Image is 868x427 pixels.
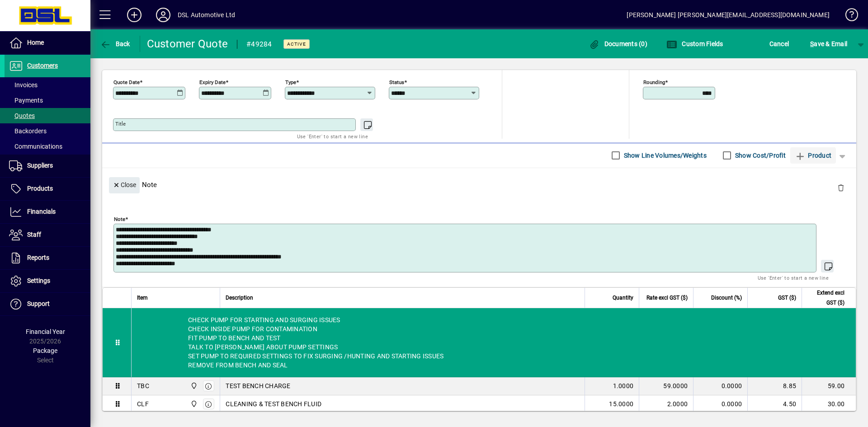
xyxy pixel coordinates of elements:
button: Save & Email [806,36,852,52]
span: Communications [9,143,62,150]
a: Knowledge Base [839,2,857,31]
div: 2.0000 [645,399,688,408]
label: Show Line Volumes/Weights [622,151,707,160]
span: ave & Email [810,37,847,51]
td: 0.0000 [693,377,747,395]
span: Back [100,40,130,47]
a: Communications [5,139,90,154]
a: Suppliers [5,155,90,177]
app-page-header-button: Back [90,36,140,52]
span: Product [795,148,831,163]
div: CHECK PUMP FOR STARTING AND SURGING ISSUES CHECK INSIDE PUMP FOR CONTAMINATION FIT PUMP TO BENCH ... [132,308,856,377]
div: CLF [137,399,149,408]
span: Backorders [9,127,47,135]
span: Settings [27,277,50,284]
span: Close [113,178,136,192]
td: 0.0000 [693,395,747,413]
span: Central [188,399,198,409]
span: Invoices [9,81,38,89]
button: Custom Fields [664,36,726,52]
app-page-header-button: Close [107,180,142,188]
mat-label: Status [389,79,404,85]
div: Note [102,168,856,201]
a: Backorders [5,123,90,139]
span: Staff [27,231,41,238]
mat-label: Title [115,121,126,127]
mat-hint: Use 'Enter' to start a new line [297,131,368,141]
a: Payments [5,93,90,108]
button: Back [98,36,132,52]
button: Product [790,147,836,164]
span: Suppliers [27,162,53,169]
span: Financial Year [26,328,65,335]
span: Cancel [769,37,789,51]
button: Add [120,7,149,23]
td: 4.50 [747,395,802,413]
div: TBC [137,381,149,390]
span: Central [188,381,198,391]
div: DSL Automotive Ltd [178,8,235,22]
span: Quantity [613,293,633,303]
label: Show Cost/Profit [733,151,786,160]
a: Products [5,178,90,200]
td: 59.00 [802,377,856,395]
a: Invoices [5,77,90,93]
button: Close [109,177,140,193]
a: Financials [5,201,90,223]
span: Documents (0) [589,40,647,47]
span: Customers [27,62,58,69]
span: Package [33,347,57,354]
span: Discount (%) [711,293,742,303]
span: Custom Fields [666,40,723,47]
span: Reports [27,254,49,261]
div: #49284 [246,37,272,52]
span: 15.0000 [609,399,633,408]
span: GST ($) [778,293,796,303]
span: Payments [9,97,43,104]
span: Home [27,39,44,46]
td: 30.00 [802,395,856,413]
button: Documents (0) [586,36,650,52]
span: Products [27,185,53,192]
a: Support [5,293,90,315]
td: 8.85 [747,377,802,395]
span: S [810,40,814,47]
span: CLEANING & TEST BENCH FLUID [226,399,321,408]
a: Reports [5,247,90,269]
span: TEST BENCH CHARGE [226,381,290,390]
a: Settings [5,270,90,292]
a: Staff [5,224,90,246]
mat-label: Quote date [113,79,140,85]
span: Support [27,300,50,307]
span: Description [226,293,253,303]
div: [PERSON_NAME] [PERSON_NAME][EMAIL_ADDRESS][DOMAIN_NAME] [627,8,830,22]
mat-hint: Use 'Enter' to start a new line [758,272,829,283]
a: Quotes [5,108,90,123]
button: Delete [830,177,852,199]
span: Active [287,41,306,47]
span: Rate excl GST ($) [646,293,688,303]
span: 1.0000 [613,381,634,390]
mat-label: Expiry date [199,79,226,85]
button: Cancel [767,36,792,52]
span: Quotes [9,112,35,119]
span: Extend excl GST ($) [807,288,844,308]
mat-label: Note [114,216,125,222]
button: Profile [149,7,178,23]
app-page-header-button: Delete [830,183,852,192]
span: Financials [27,208,56,215]
mat-label: Rounding [643,79,665,85]
span: Item [137,293,148,303]
mat-label: Type [285,79,296,85]
a: Home [5,32,90,54]
div: 59.0000 [645,381,688,390]
div: Customer Quote [147,37,228,51]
